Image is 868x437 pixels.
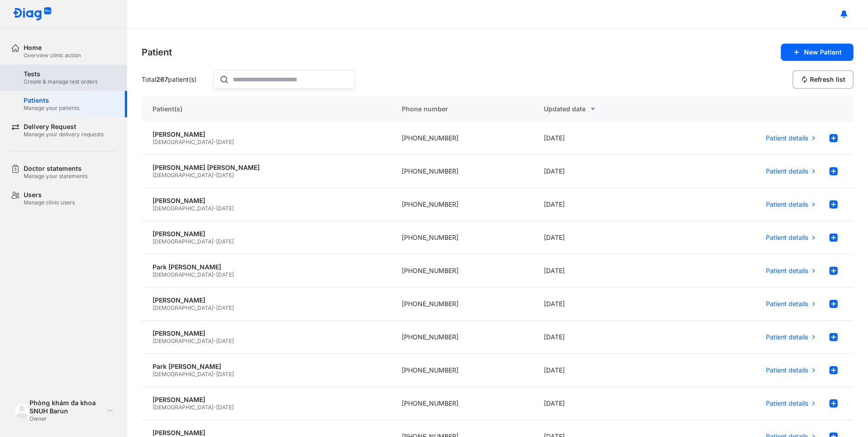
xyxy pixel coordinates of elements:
div: Total patient(s) [142,75,210,84]
span: - [213,139,216,145]
span: [DEMOGRAPHIC_DATA] [153,338,213,344]
span: [DATE] [216,139,234,145]
div: [DATE] [533,254,676,288]
span: Patient details [766,267,808,275]
span: Patient details [766,134,808,142]
div: [PHONE_NUMBER] [391,155,533,188]
div: [PERSON_NAME] [153,130,380,139]
span: Patient details [766,167,808,175]
div: Patients [24,96,79,104]
button: New Patient [781,44,853,61]
div: [DATE] [533,221,676,254]
div: Create & manage test orders [24,78,98,85]
span: [DEMOGRAPHIC_DATA] [153,271,213,278]
div: Manage your patients [24,104,79,112]
div: [DATE] [533,321,676,354]
span: [DEMOGRAPHIC_DATA] [153,238,213,245]
span: [DEMOGRAPHIC_DATA] [153,139,213,145]
div: Overview clinic action [24,52,81,59]
div: [DATE] [533,387,676,420]
div: Manage your statements [24,173,88,180]
div: Delivery Request [24,123,104,131]
div: Owner [30,415,104,422]
div: [PHONE_NUMBER] [391,122,533,155]
span: Patient details [766,300,808,308]
span: Patient details [766,233,808,242]
span: - [213,238,216,245]
div: Users [24,191,75,199]
span: - [213,304,216,311]
span: [DEMOGRAPHIC_DATA] [153,371,213,377]
div: [PHONE_NUMBER] [391,288,533,321]
span: [DEMOGRAPHIC_DATA] [153,304,213,311]
div: Doctor statements [24,164,88,173]
div: Patient(s) [142,96,391,122]
div: Home [24,44,81,52]
div: Phòng khám đa khoa SNUH Barun [30,399,104,415]
div: Manage your delivery requests [24,131,104,138]
div: Patient [142,46,172,59]
span: 267 [156,75,168,83]
span: [DATE] [216,304,234,311]
div: [PHONE_NUMBER] [391,321,533,354]
span: - [213,404,216,411]
img: logo [15,403,30,418]
div: Park [PERSON_NAME] [153,363,380,371]
button: Refresh list [793,70,853,89]
span: - [213,371,216,377]
span: [DEMOGRAPHIC_DATA] [153,205,213,212]
span: Patient details [766,200,808,209]
div: [DATE] [533,122,676,155]
span: - [213,271,216,278]
div: [PERSON_NAME] [153,296,380,304]
span: [DEMOGRAPHIC_DATA] [153,172,213,179]
div: [DATE] [533,354,676,387]
div: [PERSON_NAME] [PERSON_NAME] [153,164,380,172]
span: - [213,205,216,212]
div: [PERSON_NAME] [153,197,380,205]
div: Park [PERSON_NAME] [153,263,380,271]
span: - [213,172,216,179]
span: Patient details [766,333,808,341]
span: [DATE] [216,271,234,278]
span: [DATE] [216,404,234,411]
img: logo [13,7,52,21]
div: [PERSON_NAME] [153,230,380,238]
span: [DEMOGRAPHIC_DATA] [153,404,213,411]
div: [PHONE_NUMBER] [391,387,533,420]
div: Manage clinic users [24,199,75,206]
span: Refresh list [810,75,845,84]
div: [PHONE_NUMBER] [391,188,533,221]
div: [DATE] [533,155,676,188]
div: [PHONE_NUMBER] [391,254,533,288]
div: [PHONE_NUMBER] [391,221,533,254]
span: [DATE] [216,338,234,344]
span: [DATE] [216,238,234,245]
span: - [213,338,216,344]
div: [DATE] [533,288,676,321]
div: [PERSON_NAME] [153,329,380,338]
span: New Patient [804,48,842,56]
span: Patient details [766,366,808,374]
span: [DATE] [216,371,234,377]
span: [DATE] [216,205,234,212]
div: [PERSON_NAME] [153,396,380,404]
span: Patient details [766,399,808,407]
div: Updated date [544,104,665,114]
div: [PERSON_NAME] [153,429,380,437]
div: Tests [24,70,98,78]
div: [DATE] [533,188,676,221]
span: [DATE] [216,172,234,179]
div: [PHONE_NUMBER] [391,354,533,387]
div: Phone number [391,96,533,122]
